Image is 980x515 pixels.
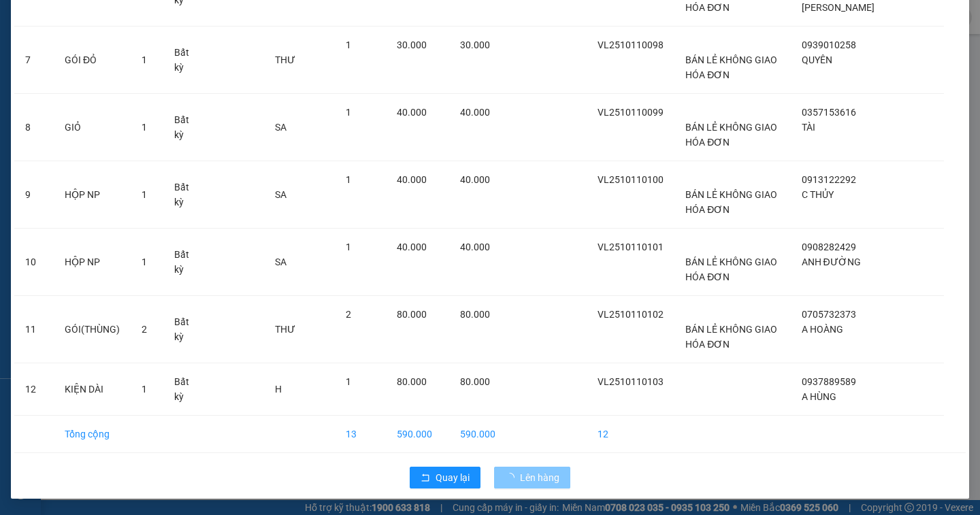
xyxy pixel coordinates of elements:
span: VL2510110102 [598,309,664,320]
span: 1 [142,54,147,65]
span: 2 [346,309,351,320]
span: loading [505,473,520,482]
span: 1 [346,107,351,118]
span: 40.000 [397,174,427,185]
span: 80.000 [397,376,427,387]
span: 0939010258 [802,39,856,50]
td: Bất kỳ [163,296,208,363]
span: 1 [346,39,351,50]
span: Gửi: [12,13,33,27]
span: 1 [346,174,351,185]
span: 30.000 [460,39,490,50]
span: 0913122292 [802,174,856,185]
span: Lên hàng [520,470,559,485]
span: 1 [346,242,351,252]
td: 7 [14,27,54,94]
div: Vĩnh Long [12,12,79,44]
td: KIỆN DÀI [54,363,131,416]
span: 1 [142,189,147,200]
span: 40.000 [397,242,427,252]
span: 40.000 [397,107,427,118]
div: [PERSON_NAME] [88,44,197,61]
div: TP. [PERSON_NAME] [88,12,197,44]
div: 0915439045 [88,61,197,80]
span: Nhận: [88,13,121,27]
td: GÓI ĐỎ [54,27,131,94]
td: Bất kỳ [163,94,208,161]
span: 0908282429 [802,242,856,252]
td: HỘP NP [54,229,131,296]
span: SA [275,122,287,133]
span: BÁN LẺ KHÔNG GIAO HÓA ĐƠN [685,54,777,80]
td: Tổng cộng [54,416,131,453]
td: 8 [14,94,54,161]
td: 590.000 [386,416,449,453]
span: BÁN LẺ KHÔNG GIAO HÓA ĐƠN [685,189,777,215]
td: 10 [14,229,54,296]
span: TÀI [802,122,815,133]
span: BÁN LẺ KHÔNG GIAO HÓA ĐƠN [685,256,777,282]
span: SA [275,256,287,267]
td: Bất kỳ [163,229,208,296]
span: 40.000 [460,107,490,118]
span: VL2510110100 [598,174,664,185]
span: H [275,384,282,395]
button: rollbackQuay lại [410,467,480,488]
span: BÁN LẺ KHÔNG GIAO HÓA ĐƠN [685,324,777,350]
td: Bất kỳ [163,363,208,416]
span: ANH ĐƯỜNG [802,256,861,267]
span: 80.000 [397,309,427,320]
span: C THỦY [802,189,834,200]
td: 12 [587,416,674,453]
span: THƯ [275,324,295,335]
span: 40.000 [460,242,490,252]
td: 12 [14,363,54,416]
td: 11 [14,296,54,363]
span: A HOÀNG [802,324,843,335]
span: rollback [421,473,430,484]
span: A HÙNG [802,391,836,402]
span: QUYÊN [802,54,832,65]
td: Bất kỳ [163,27,208,94]
span: VL2510110101 [598,242,664,252]
span: VL2510110099 [598,107,664,118]
span: Thu rồi : [10,88,50,102]
span: 0705732373 [802,309,856,320]
td: 13 [335,416,386,453]
span: 1 [346,376,351,387]
span: 1 [142,256,147,267]
span: 80.000 [460,309,490,320]
span: VL2510110103 [598,376,664,387]
span: Quay lại [436,470,470,485]
td: 590.000 [449,416,506,453]
span: 1 [142,122,147,133]
td: HỘP NP [54,161,131,229]
span: 40.000 [460,174,490,185]
span: THƯ [275,54,295,65]
span: 0937889589 [802,376,856,387]
span: 80.000 [460,376,490,387]
span: 0357153616 [802,107,856,118]
td: GIỎ [54,94,131,161]
div: 30.000 [10,88,81,118]
button: Lên hàng [494,467,570,488]
td: 9 [14,161,54,229]
span: VL2510110098 [598,39,664,50]
span: 30.000 [397,39,427,50]
span: BÁN LẺ KHÔNG GIAO HÓA ĐƠN [685,122,777,148]
td: GÓI(THÙNG) [54,296,131,363]
td: Bất kỳ [163,161,208,229]
span: 1 [142,384,147,395]
span: SA [275,189,287,200]
span: 2 [142,324,147,335]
